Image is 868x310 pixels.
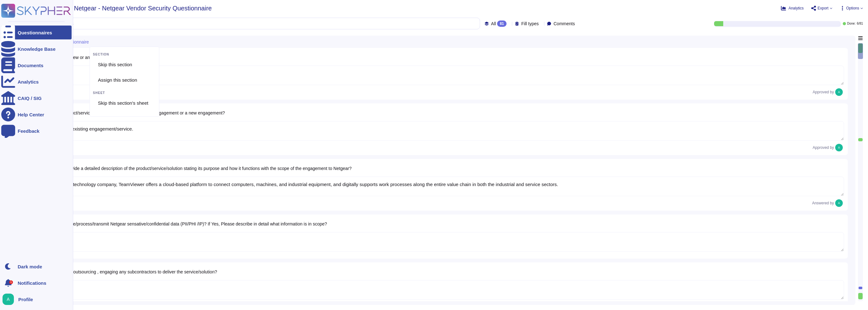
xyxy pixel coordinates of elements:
button: user [1,292,18,306]
div: Skip this section's sheet [98,100,153,106]
div: Sheet [93,91,156,95]
div: Skip this section [93,61,96,68]
div: Dark mode [18,264,42,269]
span: Vendor Security Questionnaire [29,40,89,44]
div: Assign this section [98,77,153,83]
span: Will you be outsourcing , engaging any subcontractors to deliver the service/solution? [50,269,217,274]
div: Help Center [18,112,44,117]
div: Skip this section [98,62,153,67]
div: Skip this section's sheet [93,96,156,110]
div: Feedback [18,129,39,133]
div: Assign this section [93,77,96,84]
a: Help Center [1,108,72,121]
div: 81 [497,20,506,27]
span: Section [93,53,109,56]
span: Skip this section's sheet [98,100,149,106]
div: Assign this section's sheet [93,112,156,126]
img: user [835,144,843,151]
div: CAIQ / SIG [18,96,42,101]
span: Assign this section [98,77,137,83]
span: Do you store/process/transmit Netgear sensative/confidential data (PII/PHI /IP)? If Yes, Please d... [50,221,327,226]
textarea: Existing [43,66,844,85]
span: Skip this section [98,62,132,67]
span: 6 / 81 [857,22,863,25]
span: Answered by [812,201,834,205]
span: Profile [18,297,33,302]
button: Analytics [781,6,804,11]
input: Search by keywords [25,18,480,29]
img: user [3,294,14,305]
span: Sheet [93,91,105,95]
span: Approved by [813,90,834,94]
div: Section [93,53,156,56]
span: Fill types [521,21,539,26]
div: Knowledge Base [18,47,56,51]
a: Feedback [1,124,72,138]
span: All [491,21,496,26]
a: Documents [1,58,72,72]
span: Options [846,6,859,10]
span: Comments [554,21,575,26]
a: Questionnaires [1,26,72,39]
a: Knowledge Base [1,42,72,56]
span: Analytics [789,6,804,10]
a: Analytics [1,75,72,89]
div: Skip this section [93,58,156,72]
span: Approved by [813,146,834,149]
div: Questionnaires [18,30,52,35]
span: Done: [847,22,856,25]
img: user [835,88,843,96]
span: Netgear - Netgear Vendor Security Questionnaire [74,5,212,11]
div: 1 [9,280,13,284]
div: Documents [18,63,44,68]
textarea: Addition to existing engagement/service. [43,121,844,141]
img: user [835,199,843,207]
span: Export [818,6,829,10]
textarea: As a global technology company, TeamViewer offers a cloud-based platform to connect computers, ma... [43,177,844,196]
a: CAIQ / SIG [1,91,72,105]
div: Analytics [18,79,39,84]
span: Please provide a detailed description of the product/service/solution stating its purpose and how... [50,166,352,171]
div: Skip this section's sheet [93,100,96,107]
span: Notifications [18,281,46,285]
div: Assign this section [93,73,156,87]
